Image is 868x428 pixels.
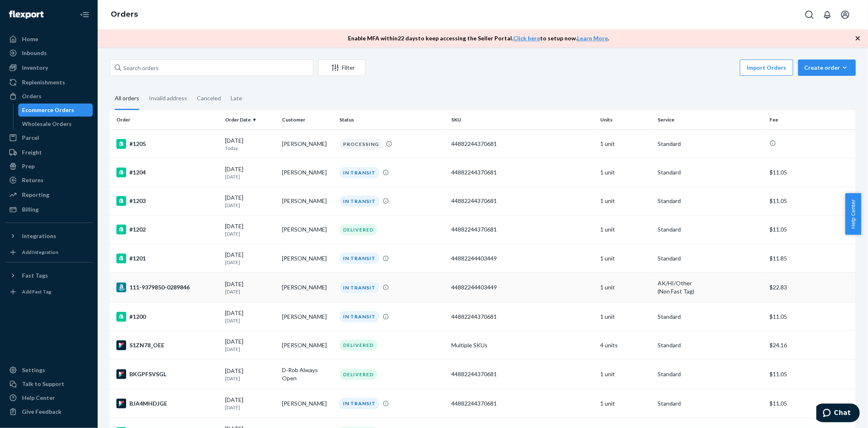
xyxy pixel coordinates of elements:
[22,148,42,157] div: Freight
[658,279,763,287] p: AK/HI/Other
[22,408,61,416] div: Give Feedback
[451,399,594,408] div: 44882244370681
[225,396,276,411] div: [DATE]
[225,222,276,237] div: [DATE]
[116,225,219,234] div: #1202
[225,259,276,266] p: [DATE]
[22,191,49,199] div: Reporting
[801,7,818,23] button: Open Search Box
[116,399,219,408] div: BJA4MHDJGE
[339,139,383,150] div: PROCESSING
[5,131,93,144] a: Parcel
[451,225,594,234] div: 44882244370681
[339,282,379,293] div: IN TRANSIT
[116,282,219,292] div: 111-9379850-0289846
[22,49,47,57] div: Inbounds
[116,139,219,149] div: #1205
[225,280,276,295] div: [DATE]
[5,90,93,103] a: Orders
[5,46,93,60] a: Inbounds
[658,399,763,408] p: Standard
[5,203,93,216] a: Billing
[9,11,44,19] img: Flexport logo
[339,253,379,264] div: IN TRANSIT
[282,116,333,123] div: Customer
[514,35,540,42] a: Click here
[115,88,139,110] div: All orders
[766,389,856,418] td: $11.05
[766,244,856,273] td: $11.85
[279,187,336,215] td: [PERSON_NAME]
[5,377,93,390] button: Talk to Support
[116,312,219,322] div: #1200
[339,224,377,235] div: DELIVERED
[5,364,93,377] a: Settings
[225,202,276,209] p: [DATE]
[658,287,763,296] div: (Non Fast Tag)
[658,341,763,349] p: Standard
[116,369,219,379] div: BKGPFSVSGL
[318,60,365,76] button: Filter
[22,106,74,114] div: Ecommerce Orders
[22,232,56,240] div: Integrations
[451,168,594,176] div: 44882244370681
[336,110,448,130] th: Status
[658,313,763,321] p: Standard
[77,7,93,23] button: Close Navigation
[658,168,763,176] p: Standard
[149,88,187,109] div: Invalid address
[766,215,856,244] td: $11.05
[766,110,856,130] th: Fee
[597,110,655,130] th: Units
[279,273,336,302] td: [PERSON_NAME]
[339,196,379,207] div: IN TRANSIT
[22,380,64,388] div: Talk to Support
[22,35,38,43] div: Home
[319,64,365,72] div: Filter
[18,104,93,117] a: Ecommerce Orders
[819,7,835,23] button: Open notifications
[451,140,594,148] div: 44882244370681
[837,7,853,23] button: Open account menu
[577,35,608,42] a: Learn More
[225,375,276,382] p: [DATE]
[22,78,65,86] div: Replenishments
[279,244,336,273] td: [PERSON_NAME]
[5,229,93,243] button: Integrations
[225,338,276,353] div: [DATE]
[110,60,313,76] input: Search orders
[22,271,48,280] div: Fast Tags
[658,197,763,205] p: Standard
[197,88,221,109] div: Canceled
[22,120,72,128] div: Wholesale Orders
[740,60,793,76] button: Import Orders
[18,117,93,130] a: Wholesale Orders
[658,370,763,378] p: Standard
[845,193,861,235] button: Help Center
[766,360,856,389] td: $11.05
[231,88,242,109] div: Late
[798,60,856,76] button: Create order
[22,162,35,170] div: Prep
[451,283,594,291] div: 44882244403449
[116,168,219,177] div: #1204
[816,404,860,424] iframe: Opens a widget where you can chat to one of our agents
[5,285,93,298] a: Add Fast Tag
[22,249,58,256] div: Add Integration
[225,309,276,324] div: [DATE]
[658,140,763,148] p: Standard
[339,398,379,409] div: IN TRANSIT
[225,317,276,324] p: [DATE]
[5,246,93,259] a: Add Integration
[5,188,93,201] a: Reporting
[22,134,39,142] div: Parcel
[597,360,655,389] td: 1 unit
[597,302,655,331] td: 1 unit
[22,92,42,100] div: Orders
[225,346,276,353] p: [DATE]
[225,165,276,180] div: [DATE]
[279,302,336,331] td: [PERSON_NAME]
[225,173,276,180] p: [DATE]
